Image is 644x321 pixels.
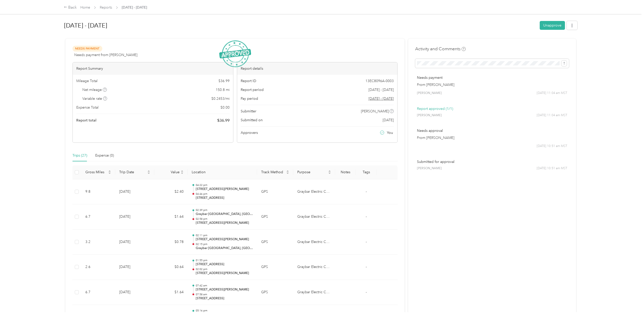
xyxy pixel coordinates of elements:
th: Gross Miles [81,165,115,179]
span: Net mileage [82,87,107,92]
p: 05:16 pm [196,309,253,312]
p: Submitted for approval [417,159,567,164]
p: 04:46 pm [196,192,253,196]
span: $ 36.99 [218,78,230,84]
th: Tags [356,165,377,179]
h1: Sep 1 - 30, 2025 [64,19,536,32]
span: Report total [76,118,96,123]
span: caret-up [147,169,150,172]
iframe: Everlance-gr Chat Button Frame [616,293,644,321]
p: [STREET_ADDRESS] [196,196,253,200]
div: Expense (0) [95,153,114,158]
span: [DATE] 11:04 am MST [537,113,567,118]
th: Track Method [257,165,293,179]
p: 02:11 pm [196,234,253,237]
span: Variable rate [82,96,107,101]
p: [STREET_ADDRESS][PERSON_NAME] [196,187,253,191]
td: Graybar Electric Company, Inc [293,204,335,230]
td: [DATE] [115,230,154,255]
span: Pay period [241,96,258,101]
span: 150.8 mi [216,87,230,92]
span: Expense Total [76,105,98,110]
td: [DATE] [115,179,154,205]
span: Needs Payment [72,46,102,52]
p: 07:42 am [196,284,253,287]
span: Mileage Total [76,78,97,84]
span: Report ID [241,78,256,84]
span: [PERSON_NAME] [417,166,442,171]
td: GPS [257,230,293,255]
span: Value [158,170,180,174]
p: [STREET_ADDRESS][PERSON_NAME] [196,271,253,276]
p: Graybar [GEOGRAPHIC_DATA], [GEOGRAPHIC_DATA] [196,212,253,216]
p: Needs payment [417,75,567,80]
p: [STREET_ADDRESS] [196,262,253,267]
p: From [PERSON_NAME] [417,135,567,140]
span: Go to pay period [368,96,394,101]
a: Home [80,5,90,10]
td: $1.64 [154,280,188,305]
th: Location [188,165,257,179]
span: [DATE] 11:04 am MST [537,91,567,95]
th: Trip Date [115,165,154,179]
img: ApprovedStamp [219,40,251,67]
td: [DATE] [115,204,154,230]
p: 07:58 am [196,293,253,296]
span: [PERSON_NAME] [417,91,442,95]
span: caret-down [328,172,331,175]
p: 02:15 pm [196,242,253,246]
span: caret-down [286,172,289,175]
p: 02:02 pm [196,267,253,271]
th: Purpose [293,165,335,179]
td: $2.40 [154,179,188,205]
td: 6.7 [81,204,115,230]
div: Back [64,5,77,11]
td: Graybar Electric Company, Inc [293,230,335,255]
td: $1.64 [154,204,188,230]
td: [DATE] [115,255,154,280]
span: caret-down [108,172,111,175]
td: GPS [257,204,293,230]
td: 3.2 [81,230,115,255]
p: 01:55 pm [196,259,253,262]
td: $0.78 [154,230,188,255]
span: caret-up [286,169,289,172]
span: $ 0.2453 / mi [211,96,230,101]
p: From [PERSON_NAME] [417,82,567,87]
td: GPS [257,255,293,280]
span: caret-down [147,172,150,175]
td: Graybar Electric Company, Inc [293,280,335,305]
span: Approvers [241,130,258,135]
td: GPS [257,280,293,305]
td: [DATE] [115,280,154,305]
div: Report details [237,62,398,75]
span: - [366,265,367,269]
th: Notes [335,165,356,179]
p: [STREET_ADDRESS][PERSON_NAME] [196,287,253,292]
th: Value [154,165,188,179]
button: Unapprove [540,21,565,30]
td: GPS [257,179,293,205]
p: 04:22 pm [196,183,253,187]
span: Purpose [297,170,327,174]
p: 02:58 pm [196,217,253,221]
span: 13EC8096A-0003 [365,78,394,84]
span: [DATE] [383,117,394,123]
td: 2.6 [81,255,115,280]
span: Report period [241,87,264,92]
span: $ 36.99 [217,117,230,124]
p: Report approved (1/1) [417,106,567,111]
span: [DATE] 10:51 am MST [537,166,567,171]
td: 9.8 [81,179,115,205]
td: $0.64 [154,255,188,280]
span: [DATE] 10:51 am MST [537,144,567,149]
span: [DATE] - [DATE] [368,87,394,92]
h4: Activity and Comments [415,46,466,52]
span: [PERSON_NAME] [417,113,442,118]
p: [STREET_ADDRESS][PERSON_NAME] [196,237,253,242]
span: Track Method [261,170,285,174]
span: - [366,240,367,244]
p: Graybar [GEOGRAPHIC_DATA], [GEOGRAPHIC_DATA] [196,246,253,251]
td: Graybar Electric Company, Inc [293,179,335,205]
span: - [366,290,367,294]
